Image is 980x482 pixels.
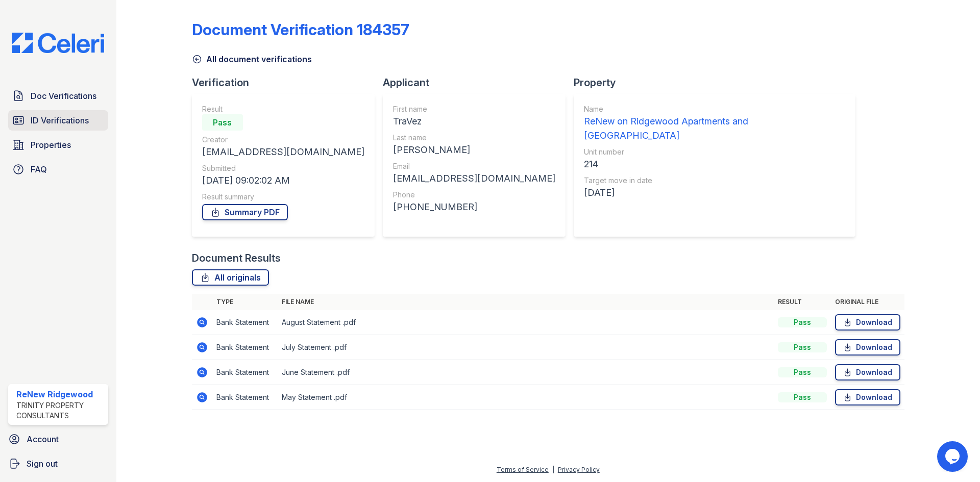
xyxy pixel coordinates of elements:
[584,114,845,143] div: ReNew on Ridgewood Apartments and [GEOGRAPHIC_DATA]
[393,161,555,171] div: Email
[212,385,278,410] td: Bank Statement
[278,294,774,310] th: File name
[835,389,900,405] a: Download
[8,110,108,131] a: ID Verifications
[4,33,112,53] img: CE_Logo_Blue-a8612792a0a2168367f1c8372b55b34899dd931a85d93a1a3d3e32e68fde9ad4.png
[4,453,112,474] a: Sign out
[393,114,555,129] div: TraVez
[574,75,864,90] div: Property
[202,163,364,173] div: Submitted
[212,310,278,335] td: Bank Statement
[552,466,554,473] div: |
[16,400,104,421] div: Trinity Property Consultants
[278,310,774,335] td: August Statement .pdf
[778,392,827,402] div: Pass
[774,294,831,310] th: Result
[27,458,58,470] span: Sign out
[212,335,278,360] td: Bank Statement
[202,135,364,145] div: Creator
[8,86,108,106] a: Doc Verifications
[393,200,555,214] div: [PHONE_NUMBER]
[584,104,845,143] a: Name ReNew on Ridgewood Apartments and [GEOGRAPHIC_DATA]
[835,364,900,380] a: Download
[393,133,555,143] div: Last name
[278,335,774,360] td: July Statement .pdf
[393,190,555,200] div: Phone
[558,466,600,473] a: Privacy Policy
[192,251,281,265] div: Document Results
[212,294,278,310] th: Type
[16,388,104,400] div: ReNew Ridgewood
[835,339,900,356] a: Download
[937,441,970,472] iframe: chat widget
[584,104,845,114] div: Name
[278,385,774,410] td: May Statement .pdf
[584,186,845,200] div: [DATE]
[8,159,108,180] a: FAQ
[202,104,364,114] div: Result
[202,192,364,202] div: Result summary
[202,204,288,220] a: Summary PDF
[831,294,904,310] th: Original file
[192,75,383,90] div: Verification
[393,171,555,186] div: [EMAIL_ADDRESS][DOMAIN_NAME]
[31,139,71,151] span: Properties
[192,269,269,286] a: All originals
[31,163,47,175] span: FAQ
[393,143,555,157] div: [PERSON_NAME]
[202,173,364,188] div: [DATE] 09:02:02 AM
[27,433,59,445] span: Account
[202,114,243,131] div: Pass
[4,429,112,449] a: Account
[212,360,278,385] td: Bank Statement
[778,317,827,327] div: Pass
[31,90,96,102] span: Doc Verifications
[584,175,845,186] div: Target move in date
[584,157,845,171] div: 214
[202,145,364,159] div: [EMAIL_ADDRESS][DOMAIN_NAME]
[192,20,409,39] div: Document Verification 184357
[835,314,900,331] a: Download
[8,135,108,155] a: Properties
[393,104,555,114] div: First name
[31,114,89,126] span: ID Verifications
[584,147,845,157] div: Unit number
[383,75,574,90] div: Applicant
[778,342,827,352] div: Pass
[497,466,549,473] a: Terms of Service
[192,53,312,65] a: All document verifications
[278,360,774,385] td: June Statement .pdf
[778,367,827,377] div: Pass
